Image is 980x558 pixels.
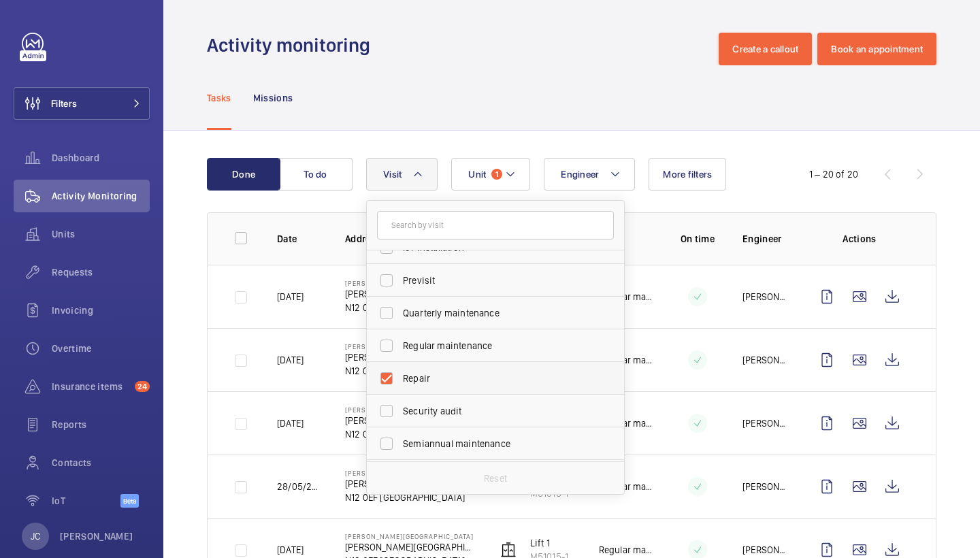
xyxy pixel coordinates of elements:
[279,158,353,191] button: To do
[649,158,726,191] button: More filters
[377,211,614,240] input: Search by visit
[277,232,323,246] p: Date
[345,477,475,491] p: [PERSON_NAME][GEOGRAPHIC_DATA]
[277,353,304,367] p: [DATE]
[742,353,789,367] p: [PERSON_NAME]
[345,232,475,246] p: Address
[599,290,653,303] p: Regular maintenance
[52,380,129,393] span: Insurance items
[51,97,77,110] span: Filters
[345,427,475,441] p: N12 0EF [GEOGRAPHIC_DATA]
[403,404,590,418] span: Security audit
[135,381,150,392] span: 24
[451,158,530,191] button: Unit1
[207,33,378,58] h1: Activity monitoring
[811,232,909,246] p: Actions
[345,469,475,477] p: [PERSON_NAME][GEOGRAPHIC_DATA]
[742,232,789,246] p: Engineer
[599,353,653,367] p: Regular maintenance
[52,342,150,355] span: Overtime
[403,274,590,287] span: Previsit
[277,416,304,430] p: [DATE]
[366,158,438,191] button: Visit
[403,437,590,450] span: Semiannual maintenance
[52,303,150,317] span: Invoicing
[599,543,653,557] p: Regular maintenance
[345,350,475,364] p: [PERSON_NAME][GEOGRAPHIC_DATA]
[345,364,475,378] p: N12 0EF [GEOGRAPHIC_DATA]
[530,536,568,550] p: Lift 1
[345,532,475,540] p: [PERSON_NAME][GEOGRAPHIC_DATA]
[468,169,486,180] span: Unit
[403,339,590,352] span: Regular maintenance
[742,543,789,557] p: [PERSON_NAME]
[817,33,936,65] button: Book an appointment
[403,372,590,385] span: Repair
[253,91,293,105] p: Missions
[345,406,475,414] p: [PERSON_NAME][GEOGRAPHIC_DATA]
[52,151,150,165] span: Dashboard
[345,540,475,554] p: [PERSON_NAME][GEOGRAPHIC_DATA]
[207,91,231,105] p: Tasks
[277,290,304,303] p: [DATE]
[52,456,150,470] span: Contacts
[742,416,789,430] p: [PERSON_NAME]
[345,279,475,287] p: [PERSON_NAME][GEOGRAPHIC_DATA]
[599,232,653,246] p: Visit
[277,543,304,557] p: [DATE]
[52,265,150,279] span: Requests
[345,491,475,504] p: N12 0EF [GEOGRAPHIC_DATA]
[674,232,721,246] p: On time
[345,301,475,314] p: N12 0EF [GEOGRAPHIC_DATA]
[663,169,712,180] span: More filters
[719,33,812,65] button: Create a callout
[120,494,139,508] span: Beta
[599,416,653,430] p: Regular maintenance
[345,287,475,301] p: [PERSON_NAME][GEOGRAPHIC_DATA]
[52,227,150,241] span: Units
[277,480,323,493] p: 28/05/2025
[544,158,635,191] button: Engineer
[14,87,150,120] button: Filters
[500,542,517,558] img: elevator.svg
[484,472,507,485] p: Reset
[345,414,475,427] p: [PERSON_NAME][GEOGRAPHIC_DATA]
[742,290,789,303] p: [PERSON_NAME]
[491,169,502,180] span: 1
[599,480,653,493] p: Regular maintenance
[809,167,858,181] div: 1 – 20 of 20
[31,529,40,543] p: JC
[52,418,150,431] span: Reports
[742,480,789,493] p: [PERSON_NAME]
[383,169,402,180] span: Visit
[207,158,280,191] button: Done
[52,494,120,508] span: IoT
[345,342,475,350] p: [PERSON_NAME][GEOGRAPHIC_DATA]
[561,169,599,180] span: Engineer
[60,529,133,543] p: [PERSON_NAME]
[403,306,590,320] span: Quarterly maintenance
[52,189,150,203] span: Activity Monitoring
